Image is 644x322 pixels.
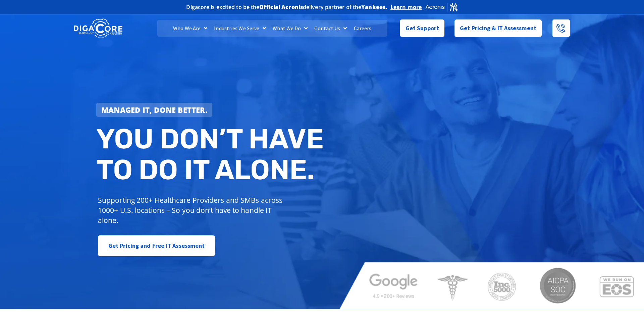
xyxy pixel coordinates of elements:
[390,4,422,10] a: Learn more
[186,4,387,10] h2: Digacore is excited to be the delivery partner of the
[108,239,205,252] span: Get Pricing and Free IT Assessment
[400,19,444,37] a: Get Support
[454,19,542,37] a: Get Pricing & IT Assessment
[259,3,303,11] b: Official Acronis
[311,20,350,37] a: Contact Us
[101,105,207,115] strong: Managed IT, done better.
[98,235,215,256] a: Get Pricing and Free IT Assessment
[406,21,439,35] span: Get Support
[157,20,387,37] nav: Menu
[211,20,269,37] a: Industries We Serve
[96,103,212,117] a: Managed IT, done better.
[96,124,327,185] h2: You don’t have to do IT alone.
[170,20,211,37] a: Who We Are
[460,21,536,35] span: Get Pricing & IT Assessment
[361,3,387,11] b: Yankees.
[425,2,458,12] img: Acronis
[351,20,375,37] a: Careers
[98,195,285,225] p: Supporting 200+ Healthcare Providers and SMBs across 1000+ U.S. locations – So you don’t have to ...
[74,18,122,39] img: DigaCore Technology Consulting
[269,20,311,37] a: What We Do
